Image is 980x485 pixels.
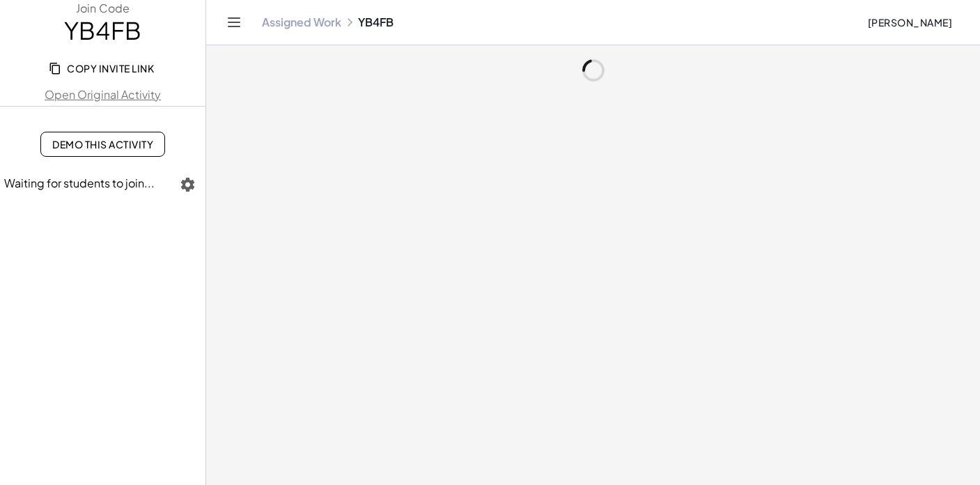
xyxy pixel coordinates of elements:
[40,132,165,157] a: Demo This Activity
[867,16,952,29] span: [PERSON_NAME]
[40,56,165,81] button: Copy Invite Link
[52,138,153,151] span: Demo This Activity
[52,62,154,75] span: Copy Invite Link
[856,10,963,35] button: [PERSON_NAME]
[262,15,341,29] a: Assigned Work
[223,11,245,33] button: Toggle navigation
[4,176,155,190] span: Waiting for students to join...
